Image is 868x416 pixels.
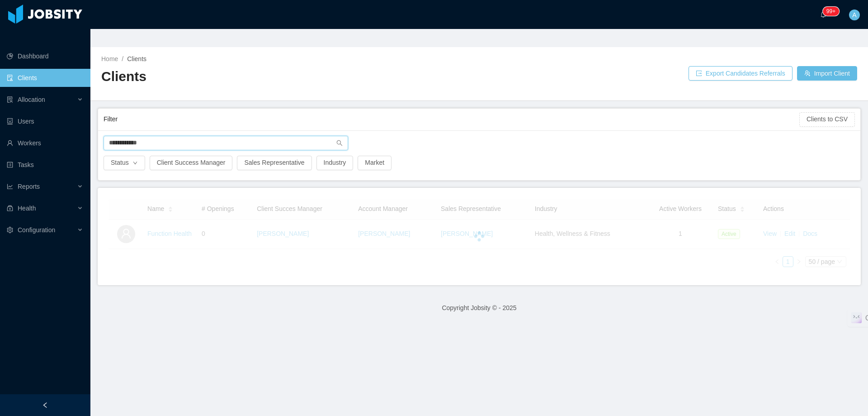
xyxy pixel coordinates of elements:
[42,402,48,408] i: icon: left
[101,67,479,86] h2: Clients
[104,111,799,128] div: Filter
[7,96,13,103] i: icon: solution
[7,205,13,211] i: icon: medicine-box
[689,66,793,81] button: icon: exportExport Candidates Referrals
[336,140,343,146] i: icon: search
[127,55,146,62] span: Clients
[122,55,123,62] span: /
[18,226,55,234] span: Configuration
[18,205,36,212] span: Health
[104,156,145,170] button: Statusicon: down
[7,69,83,87] a: icon: auditClients
[90,292,868,324] footer: Copyright Jobsity © - 2025
[797,66,857,81] button: icon: usergroup-addImport Client
[316,156,354,170] button: Industry
[358,156,392,170] button: Market
[7,134,83,152] a: icon: userWorkers
[852,10,856,20] span: A
[7,112,83,130] a: icon: robotUsers
[18,183,40,190] span: Reports
[7,227,13,233] i: icon: setting
[237,156,311,170] button: Sales Representative
[150,156,233,170] button: Client Success Manager
[7,47,83,65] a: icon: pie-chartDashboard
[18,96,45,103] span: Allocation
[7,183,13,190] i: icon: line-chart
[799,112,855,127] button: Clients to CSV
[7,156,83,174] a: icon: profileTasks
[101,55,118,62] a: Home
